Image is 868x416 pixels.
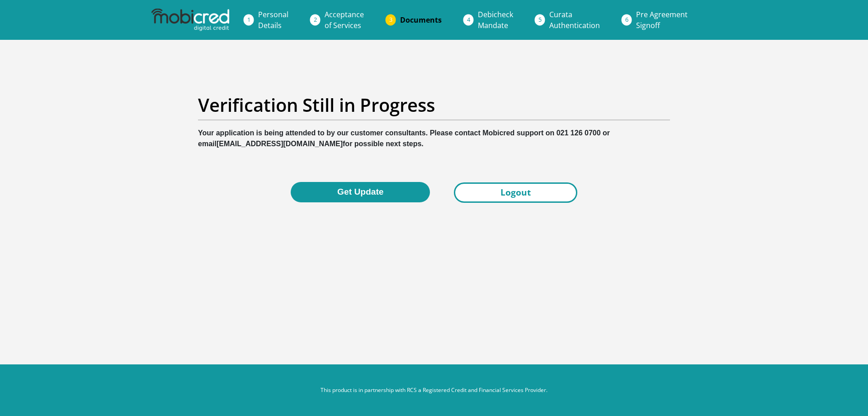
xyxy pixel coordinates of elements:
[291,182,430,202] button: Get Update
[636,10,688,30] span: Pre Agreement Signoff
[629,5,695,34] a: Pre AgreementSignoff
[251,5,296,34] a: PersonalDetails
[258,10,288,30] span: Personal Details
[393,11,449,29] a: Documents
[471,5,520,34] a: DebicheckMandate
[198,129,610,148] b: Your application is being attended to by our customer consultants. Please contact Mobicred suppor...
[183,386,685,394] p: This product is in partnership with RCS a Registered Credit and Financial Services Provider.
[198,94,670,116] h2: Verification Still in Progress
[151,9,229,31] img: mobicred logo
[454,182,577,203] a: Logout
[478,10,513,30] span: Debicheck Mandate
[325,10,364,30] span: Acceptance of Services
[317,5,371,34] a: Acceptanceof Services
[400,15,442,25] span: Documents
[549,10,600,30] span: Curata Authentication
[542,5,607,34] a: CurataAuthentication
